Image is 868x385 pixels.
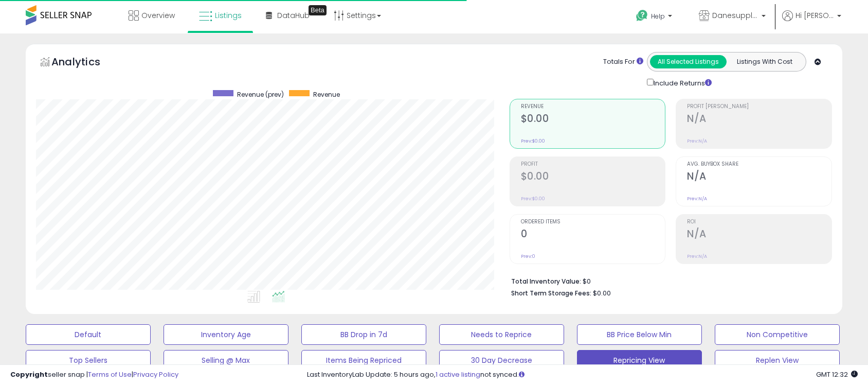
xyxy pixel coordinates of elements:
[628,2,682,33] a: Help
[687,228,831,242] h2: N/A
[511,289,591,297] b: Short Term Storage Fees:
[521,162,665,167] span: Profit
[313,90,340,99] span: Revenue
[650,55,727,68] button: All Selected Listings
[309,5,327,15] div: Tooltip anchor
[26,324,151,345] button: Default
[307,370,858,380] div: Last InventoryLab Update: 5 hours ago, not synced.
[603,57,643,67] div: Totals For
[577,324,702,345] button: BB Price Below Min
[816,370,858,379] span: 2025-10-7 12:32 GMT
[141,10,175,21] span: Overview
[237,90,284,99] span: Revenue (prev)
[639,77,724,89] div: Include Returns
[577,350,702,371] button: Repricing View
[687,253,707,259] small: Prev: N/A
[88,370,132,379] a: Terms of Use
[511,277,581,286] b: Total Inventory Value:
[715,350,840,371] button: Replen View
[521,196,545,202] small: Prev: $0.00
[164,350,288,371] button: Selling @ Max
[782,10,841,33] a: Hi [PERSON_NAME]
[726,55,803,68] button: Listings With Cost
[521,170,665,184] h2: $0.00
[301,350,426,371] button: Items Being Repriced
[521,228,665,242] h2: 0
[521,219,665,225] span: Ordered Items
[636,9,648,22] i: Get Help
[164,324,288,345] button: Inventory Age
[687,138,707,144] small: Prev: N/A
[10,370,48,379] strong: Copyright
[687,104,831,110] span: Profit [PERSON_NAME]
[51,55,120,72] h5: Analytics
[712,10,758,21] span: Danesupplyco
[687,113,831,127] h2: N/A
[439,350,564,371] button: 30 Day Decrease
[687,196,707,202] small: Prev: N/A
[439,324,564,345] button: Needs to Reprice
[277,10,310,21] span: DataHub
[521,253,535,259] small: Prev: 0
[521,113,665,127] h2: $0.00
[521,104,665,110] span: Revenue
[511,274,825,287] li: $0
[651,12,665,21] span: Help
[26,350,151,371] button: Top Sellers
[521,138,545,144] small: Prev: $0.00
[687,219,831,225] span: ROI
[715,324,840,345] button: Non Competitive
[436,370,480,379] a: 1 active listing
[687,162,831,167] span: Avg. Buybox Share
[687,170,831,184] h2: N/A
[593,288,611,298] span: $0.00
[133,370,178,379] a: Privacy Policy
[10,370,178,380] div: seller snap | |
[215,10,242,21] span: Listings
[301,324,426,345] button: BB Drop in 7d
[795,10,834,21] span: Hi [PERSON_NAME]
